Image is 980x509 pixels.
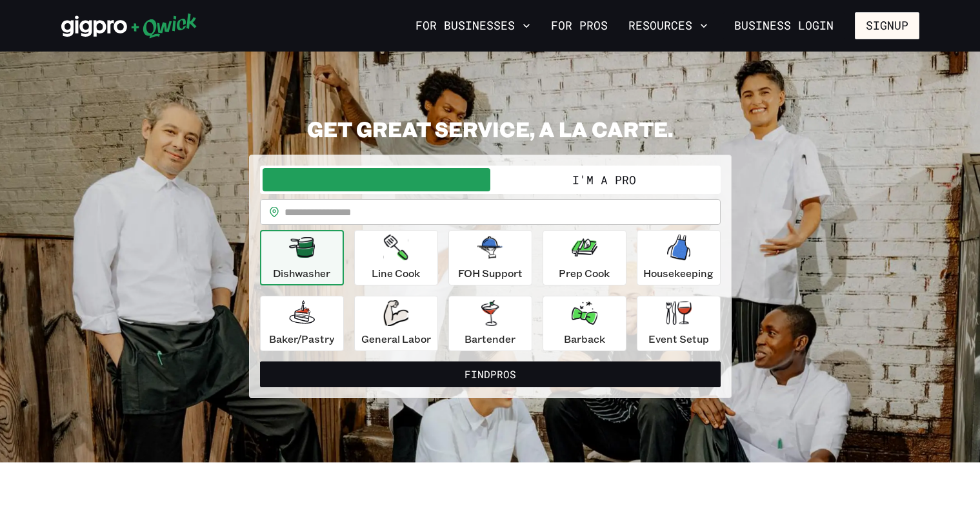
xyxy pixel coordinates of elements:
[410,15,535,37] button: For Businesses
[643,265,714,281] p: Housekeeping
[458,265,523,281] p: FOH Support
[273,265,330,281] p: Dishwasher
[648,331,709,347] p: Event Setup
[260,361,721,387] button: FindPros
[249,116,732,142] h2: GET GREAT SERVICE, A LA CARTE.
[372,265,420,281] p: Line Cook
[543,230,626,285] button: Prep Cook
[543,296,626,351] button: Barback
[354,230,438,285] button: Line Cook
[260,296,344,351] button: Baker/Pastry
[723,12,845,39] a: Business Login
[559,265,610,281] p: Prep Cook
[361,331,431,347] p: General Labor
[855,12,919,39] button: Signup
[490,168,718,191] button: I'm a Pro
[448,296,532,351] button: Bartender
[269,331,334,347] p: Baker/Pastry
[354,296,438,351] button: General Labor
[623,15,713,37] button: Resources
[637,230,721,285] button: Housekeeping
[263,168,490,191] button: I'm a Business
[448,230,532,285] button: FOH Support
[465,331,515,347] p: Bartender
[546,15,613,37] a: For Pros
[564,331,605,347] p: Barback
[637,296,721,351] button: Event Setup
[260,230,344,285] button: Dishwasher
